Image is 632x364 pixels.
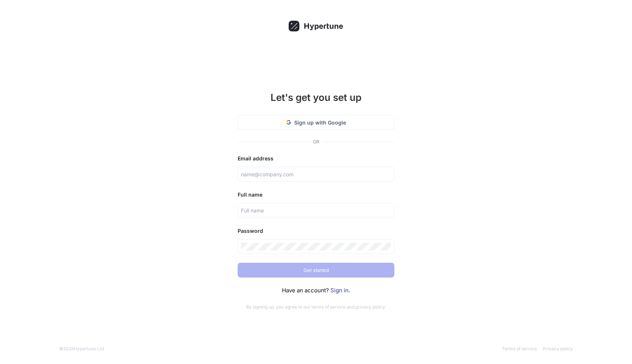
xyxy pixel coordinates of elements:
[238,304,394,310] p: By signing up, you agree to our and .
[238,190,394,199] div: Full name
[59,346,104,352] div: © 2025 Hypertune Ltd
[330,287,349,294] a: Sign in
[238,154,394,163] div: Email address
[238,263,394,278] button: Get started
[238,227,394,235] div: Password
[238,90,394,105] h1: Let's get you set up
[294,119,346,126] span: Sign up with Google
[502,346,537,351] a: Terms of service
[241,207,391,214] input: Full name
[238,286,394,295] div: Have an account? .
[356,304,385,310] a: privacy policy
[313,139,319,145] div: OR
[238,115,394,130] button: Sign up with Google
[543,346,573,351] a: Privacy policy
[312,304,346,310] a: terms of service
[241,170,391,178] input: name@company.com
[303,268,329,272] span: Get started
